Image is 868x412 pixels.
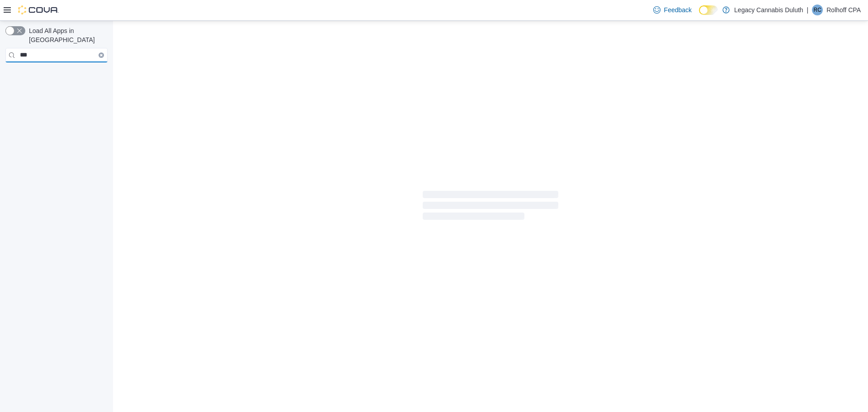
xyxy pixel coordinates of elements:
[814,5,821,15] span: RC
[423,193,558,222] span: Loading
[734,5,803,15] p: Legacy Cannabis Duluth
[807,5,809,15] p: |
[99,52,104,58] button: Clear input
[826,5,861,15] p: Rolhoff CPA
[18,5,59,14] img: Cova
[812,5,823,15] div: Rolhoff CPA
[699,5,718,15] input: Dark Mode
[650,1,695,19] a: Feedback
[25,26,108,44] span: Load All Apps in [GEOGRAPHIC_DATA]
[664,5,692,14] span: Feedback
[5,64,108,86] nav: Complex example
